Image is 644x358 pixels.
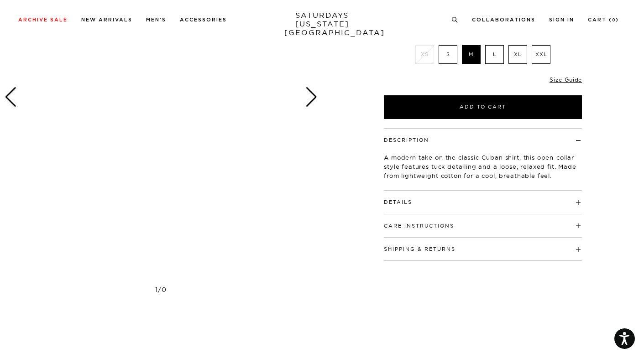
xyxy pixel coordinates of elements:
[146,17,166,22] a: Men's
[384,200,412,205] button: Details
[532,45,550,64] label: XXL
[18,17,68,22] a: Archive Sale
[472,17,535,22] a: Collaborations
[305,87,318,107] div: Next slide
[384,223,454,228] button: Care Instructions
[384,247,456,252] button: Shipping & Returns
[485,45,504,64] label: L
[549,17,574,22] a: Sign In
[384,95,582,119] button: Add to Cart
[81,17,132,22] a: New Arrivals
[462,45,481,64] label: M
[612,18,616,22] small: 0
[439,45,457,64] label: S
[180,17,227,22] a: Accessories
[155,285,158,294] span: 1
[162,285,167,294] span: 0
[508,45,527,64] label: XL
[284,11,360,37] a: SATURDAYS[US_STATE][GEOGRAPHIC_DATA]
[550,76,582,83] a: Size Guide
[384,138,429,143] button: Description
[384,153,582,180] p: A modern take on the classic Cuban shirt, this open-collar style features tuck detailing and a lo...
[5,87,17,107] div: Previous slide
[588,17,619,22] a: Cart (0)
